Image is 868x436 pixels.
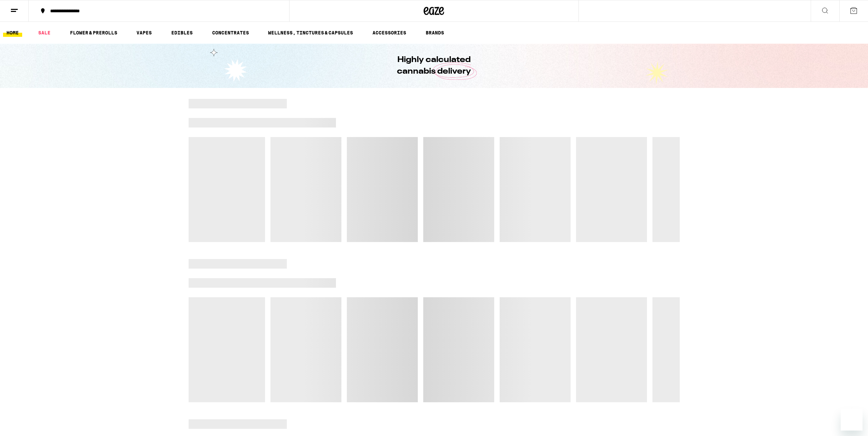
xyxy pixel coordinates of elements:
h1: Highly calculated cannabis delivery [378,54,490,77]
a: HOME [3,29,22,37]
a: VAPES [133,29,155,37]
iframe: Button to launch messaging window [841,409,863,431]
a: EDIBLES [168,29,196,37]
a: SALE [35,29,54,37]
a: CONCENTRATES [209,29,252,37]
a: ACCESSORIES [369,29,410,37]
a: BRANDS [422,29,447,37]
a: WELLNESS, TINCTURES & CAPSULES [265,29,356,37]
a: FLOWER & PREROLLS [67,29,121,37]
